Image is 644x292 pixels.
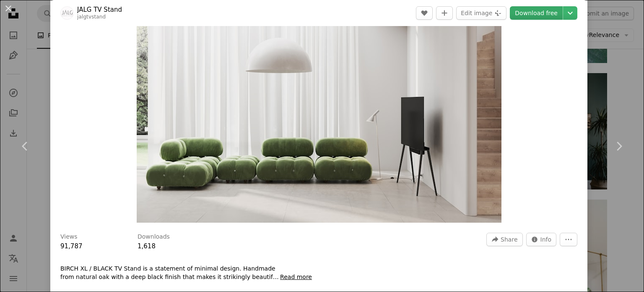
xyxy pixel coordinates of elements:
button: More Actions [560,233,577,246]
img: Go to JALG TV Stand's profile [60,6,74,20]
h3: Views [60,233,78,241]
button: Read more [280,273,312,281]
button: Like [416,6,433,20]
button: Share this image [486,233,522,246]
button: Stats about this image [526,233,557,246]
a: JALG TV Stand [77,5,122,14]
a: jalgtvstand [77,14,106,20]
span: 91,787 [60,242,83,250]
a: Download free [510,6,563,20]
span: Share [501,233,517,246]
p: BIRCH XL / BLACK TV Stand is a statement of minimal design. Handmade from natural oak with a deep... [60,265,280,281]
a: Next [594,106,644,187]
span: 1,618 [138,242,156,250]
button: Choose download size [563,6,577,20]
button: Add to Collection [436,6,453,20]
span: Info [540,233,552,246]
button: Edit image [456,6,506,20]
h3: Downloads [138,233,170,241]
